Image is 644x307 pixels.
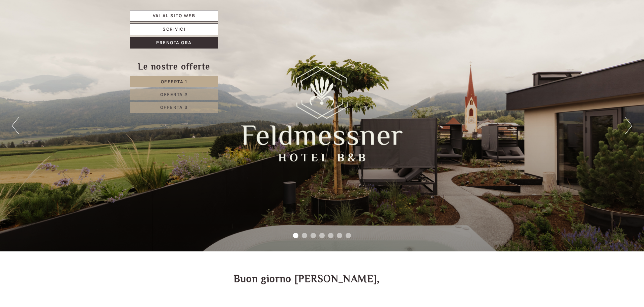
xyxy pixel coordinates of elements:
a: Scrivici [130,23,218,35]
span: Offerta 2 [160,92,188,97]
h1: Buon giorno [PERSON_NAME], [234,273,380,284]
a: Vai al sito web [130,10,218,22]
a: Prenota ora [130,37,218,49]
span: Offerta 3 [160,104,188,110]
button: Previous [12,117,19,134]
span: Offerta 1 [161,79,187,85]
button: Next [625,117,632,134]
div: Le nostre offerte [130,60,218,73]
